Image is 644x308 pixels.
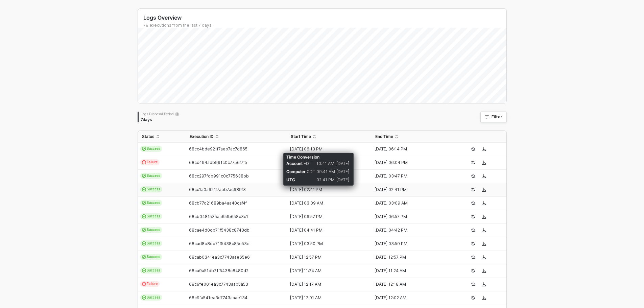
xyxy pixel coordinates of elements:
[142,160,146,164] span: icon-exclamation
[336,168,351,176] div: [DATE]
[141,117,179,122] div: 7 days
[471,147,475,151] span: icon-success-page
[371,255,450,260] div: [DATE] 12:57 PM
[482,147,486,151] span: icon-download
[286,155,351,160] div: Time Conversion
[471,161,475,165] span: icon-success-page
[316,176,336,184] div: 02:41 PM
[287,268,366,274] div: [DATE] 11:24 AM
[189,241,249,246] span: 68cad8b8db71f5438c85e53e
[287,228,366,233] div: [DATE] 04:41 PM
[286,169,306,174] span: Computer
[142,147,146,151] span: icon-cards
[371,241,450,246] div: [DATE] 03:50 PM
[142,174,146,178] span: icon-cards
[189,200,247,206] span: 68cb77d21689ba4aa40caf4f
[189,255,250,260] span: 68cab0341ea3c7743aae65e6
[142,228,146,232] span: icon-cards
[371,282,450,287] div: [DATE] 12:18 AM
[189,173,249,179] span: 68cc297fdb991c0c775638bb
[371,268,450,274] div: [DATE] 11:24 AM
[336,160,351,168] div: [DATE]
[140,200,163,206] span: Success
[371,228,450,233] div: [DATE] 04:42 PM
[138,131,186,143] th: Status
[140,267,163,274] span: Success
[140,146,163,152] span: Success
[471,201,475,205] span: icon-success-page
[482,269,486,273] span: icon-download
[189,282,248,287] span: 68c9fe001ea3c7743aab5a53
[316,160,336,168] div: 10:41 AM
[471,255,475,259] span: icon-success-page
[371,295,450,301] div: [DATE] 12:02 AM
[287,255,366,260] div: [DATE] 12:57 PM
[140,186,163,192] span: Success
[143,23,506,28] div: 78 executions from the last 7 days
[336,176,351,184] div: [DATE]
[291,134,311,139] span: Start Time
[189,146,247,151] span: 68cc4bde921f7aeb7ac7d865
[482,296,486,300] span: icon-download
[140,254,163,260] span: Success
[471,174,475,178] span: icon-success-page
[140,227,163,233] span: Success
[482,228,486,232] span: icon-download
[286,168,316,176] div: CDT
[142,241,146,245] span: icon-cards
[482,174,486,178] span: icon-download
[482,242,486,246] span: icon-download
[480,112,507,122] button: Filter
[287,214,366,219] div: [DATE] 06:57 PM
[190,134,214,139] span: Execution ID
[471,296,475,300] span: icon-success-page
[471,215,475,219] span: icon-success-page
[375,134,393,139] span: End Time
[471,242,475,246] span: icon-success-page
[371,187,450,192] div: [DATE] 02:41 PM
[142,201,146,205] span: icon-cards
[142,268,146,273] span: icon-cards
[371,160,450,165] div: [DATE] 06:04 PM
[287,241,366,246] div: [DATE] 03:50 PM
[371,146,450,152] div: [DATE] 06:14 PM
[482,188,486,192] span: icon-download
[482,215,486,219] span: icon-download
[189,228,249,233] span: 68cae4d0db71f5438c8743db
[140,213,163,219] span: Success
[142,295,146,300] span: icon-cards
[371,214,450,219] div: [DATE] 06:57 PM
[140,281,160,287] span: Failure
[142,134,154,139] span: Status
[189,268,248,273] span: 68ca9a51db71f5438c8480d2
[189,295,247,300] span: 68c9fa541ea3c7743aaae134
[371,131,456,143] th: End Time
[471,188,475,192] span: icon-success-page
[482,255,486,259] span: icon-download
[492,114,502,120] div: Filter
[471,269,475,273] span: icon-success-page
[482,201,486,205] span: icon-download
[482,282,486,286] span: icon-download
[143,14,506,21] div: Logs Overview
[141,112,179,116] div: Logs Disposal Period
[142,255,146,259] span: icon-cards
[140,240,163,246] span: Success
[142,187,146,191] span: icon-cards
[287,131,371,143] th: Start Time
[189,187,246,192] span: 68cc1a0a921f7aeb7ac689f3
[142,282,146,286] span: icon-exclamation
[140,159,160,165] span: Failure
[189,160,247,165] span: 68cc494adb991c0c7756f7f5
[140,173,163,179] span: Success
[286,160,316,168] div: EDT
[189,214,248,219] span: 68cb0481535aa65fb658c3c1
[287,295,366,301] div: [DATE] 12:01 AM
[287,282,366,287] div: [DATE] 12:17 AM
[286,161,303,166] span: Account
[371,173,450,179] div: [DATE] 03:47 PM
[471,228,475,232] span: icon-success-page
[287,146,366,152] div: [DATE] 06:13 PM
[140,294,163,301] span: Success
[142,214,146,218] span: icon-cards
